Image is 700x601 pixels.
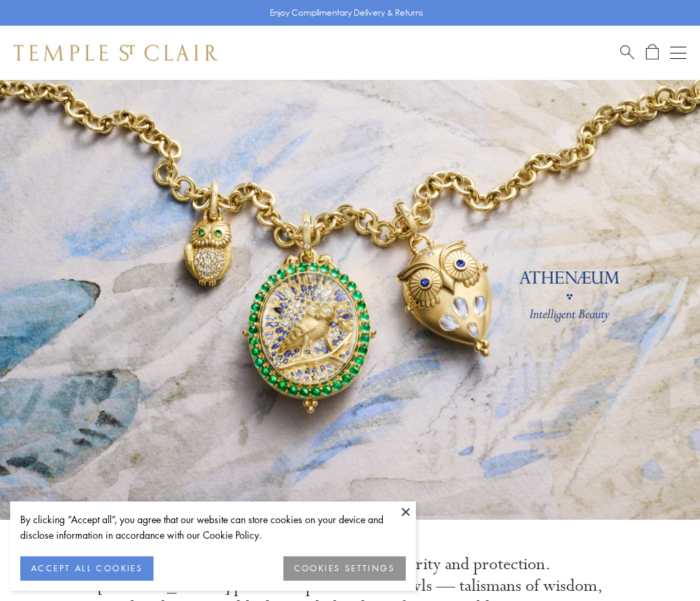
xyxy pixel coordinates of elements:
[670,45,686,61] button: Open navigation
[20,512,406,543] div: By clicking “Accept all”, you agree that our website can store cookies on your device and disclos...
[646,44,659,61] a: Open Shopping Bag
[14,45,218,61] img: Temple St. Clair
[620,44,634,61] a: Search
[20,556,154,581] button: ACCEPT ALL COOKIES
[283,556,406,581] button: COOKIES SETTINGS
[270,6,423,20] p: Enjoy Complimentary Delivery & Returns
